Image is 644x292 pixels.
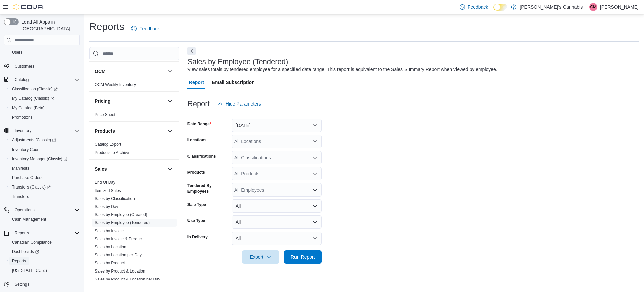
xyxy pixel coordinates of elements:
span: Transfers [9,193,80,201]
a: Adjustments (Classic) [7,135,83,145]
span: Operations [12,206,80,214]
a: Sales by Invoice [95,228,124,233]
button: Hide Parameters [215,97,264,111]
span: My Catalog (Classic) [9,94,80,102]
span: Dark Mode [493,11,494,11]
a: Dashboards [7,247,83,256]
a: [US_STATE] CCRS [9,266,50,275]
a: Promotions [9,113,35,121]
span: Promotions [12,115,33,120]
button: All [232,215,322,229]
button: Inventory Count [7,145,83,154]
span: Run Report [291,254,315,260]
span: Cash Management [12,217,46,222]
h3: Products [95,128,115,134]
div: OCM [89,81,179,91]
button: Promotions [7,113,83,122]
span: Reports [12,229,80,237]
label: Products [187,170,205,175]
a: Customers [12,62,37,70]
span: Inventory Count [9,145,80,154]
span: Settings [12,280,80,288]
span: Export [246,250,275,264]
span: OCM Weekly Inventory [95,82,136,87]
a: Sales by Employee (Tendered) [95,220,150,225]
span: CM [590,3,597,11]
span: My Catalog (Classic) [12,96,54,101]
button: Open list of options [312,139,318,144]
span: Products to Archive [95,150,129,155]
h3: OCM [95,68,106,75]
span: Sales by Product [95,260,125,266]
label: Tendered By Employees [187,183,229,194]
label: Use Type [187,218,205,223]
button: Catalog [12,76,31,84]
a: Classification (Classic) [7,84,83,94]
a: My Catalog (Classic) [7,94,83,103]
span: Adjustments (Classic) [9,136,80,144]
a: End Of Day [95,180,115,185]
a: Transfers (Classic) [9,183,53,191]
span: End Of Day [95,180,115,185]
button: [DATE] [232,119,322,132]
span: Users [9,48,80,56]
span: [US_STATE] CCRS [12,268,47,273]
span: Cash Management [9,215,80,223]
span: Customers [15,64,34,69]
button: All [232,199,322,213]
button: Manifests [7,164,83,173]
span: Canadian Compliance [12,240,52,245]
span: Promotions [9,113,80,121]
h1: Reports [89,20,124,33]
p: | [585,3,587,11]
h3: Sales by Employee (Tendered) [187,58,288,66]
button: Reports [1,228,83,238]
button: Export [242,250,279,264]
a: Manifests [9,164,32,172]
button: Products [95,128,165,134]
button: Pricing [166,97,174,105]
button: OCM [95,68,165,75]
h3: Pricing [95,98,110,105]
label: Locations [187,137,207,143]
a: Sales by Day [95,204,118,209]
span: Classification (Classic) [12,86,58,92]
a: Settings [12,280,32,288]
a: Transfers [9,193,32,201]
a: Inventory Manager (Classic) [7,154,83,164]
span: Reports [15,230,29,236]
a: Products to Archive [95,150,129,155]
button: Sales [95,166,165,172]
label: Sale Type [187,202,206,207]
a: OCM Weekly Inventory [95,82,136,87]
span: Sales by Employee (Created) [95,212,147,217]
a: Price Sheet [95,112,115,117]
a: Reports [9,257,29,265]
span: My Catalog (Beta) [12,105,45,111]
span: Transfers (Classic) [9,183,80,191]
span: Adjustments (Classic) [12,137,56,143]
button: Canadian Compliance [7,238,83,247]
div: Products [89,140,179,159]
button: Inventory [1,126,83,135]
button: Customers [1,61,83,71]
a: Sales by Employee (Created) [95,212,147,217]
a: Sales by Product [95,261,125,265]
span: Reports [9,257,80,265]
a: Catalog Export [95,142,121,147]
img: Cova [13,4,44,10]
p: [PERSON_NAME] [600,3,639,11]
span: Purchase Orders [12,175,43,180]
label: Is Delivery [187,234,208,240]
a: My Catalog (Beta) [9,104,47,112]
button: All [232,232,322,245]
span: Catalog Export [95,142,121,147]
div: View sales totals by tendered employee for a specified date range. This report is equivalent to t... [187,66,497,73]
button: Purchase Orders [7,173,83,182]
span: Canadian Compliance [9,238,80,246]
a: Feedback [457,0,491,14]
span: Email Subscription [212,76,255,89]
span: Sales by Classification [95,196,135,201]
span: Dashboards [9,248,80,256]
span: Report [189,76,204,89]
